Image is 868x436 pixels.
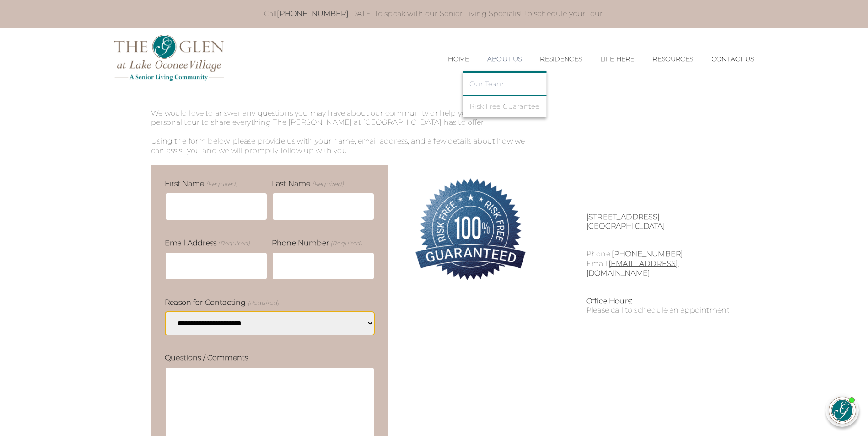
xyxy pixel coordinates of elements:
label: Last Name [272,179,344,189]
a: Resources [652,55,693,63]
label: Questions / Comments [165,353,248,363]
a: Home [448,55,469,63]
span: (Required) [247,298,279,307]
strong: Office Hours: [586,297,632,305]
a: Risk Free Guarantee [469,102,539,111]
a: [PHONE_NUMBER] [612,250,683,258]
div: Please call to schedule an appointment. [586,297,739,316]
a: Our Team [469,80,539,88]
label: Email Address [165,238,250,248]
span: (Required) [205,180,237,188]
a: [EMAIL_ADDRESS][DOMAIN_NAME] [586,259,678,277]
iframe: iframe [687,190,859,385]
a: Life Here [600,55,634,63]
a: [PHONE_NUMBER] [277,9,348,18]
label: First Name [165,179,237,189]
a: Contact Us [712,55,755,63]
p: Call [DATE] to speak with our Senior Living Specialist to schedule your tour. [123,9,745,19]
img: 100% Risk-Free. Guaranteed. [407,165,534,292]
p: Phone: Email: [586,250,739,278]
p: Using the form below, please provide us with your name, email address, and a few details about ho... [151,137,534,156]
p: We would love to answer any questions you may have about our community or help you schedule your ... [151,109,534,137]
span: (Required) [330,239,362,247]
label: Phone Number [272,238,362,248]
a: About Us [487,55,522,63]
a: Residences [540,55,582,63]
img: The Glen Lake Oconee Home [114,35,224,81]
img: avatar [829,397,856,424]
a: [STREET_ADDRESS][GEOGRAPHIC_DATA] [586,213,665,231]
span: (Required) [217,239,250,247]
label: Reason for Contacting [165,298,279,308]
span: (Required) [311,180,344,188]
